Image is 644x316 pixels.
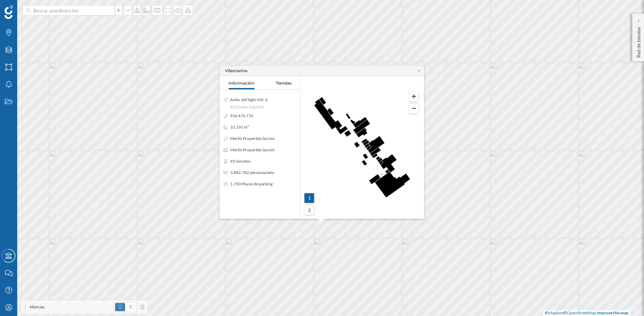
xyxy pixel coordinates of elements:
[304,193,315,203] button: 1
[597,310,628,315] a: Improve this map
[230,105,268,109] p: 41.311182, 2.025511
[4,5,13,19] img: Geoblink Logo
[230,124,249,130] p: 32.191 m²
[230,135,275,142] p: Merlin Properties Socimi
[548,310,563,315] a: Mapbox
[30,304,44,310] span: Marcas
[230,147,275,153] p: Merlin Properties Socimi
[304,205,315,215] button: 2
[14,5,37,11] span: Soporte
[225,68,247,74] div: Vilamarina
[567,310,596,315] a: OpenStreetMap
[409,91,419,102] a: Zoom in
[635,24,642,58] p: Red de tiendas
[543,310,630,316] div: © ©
[230,170,274,176] p: 3.882.782 personas/año
[230,158,251,164] p: 45 minutos
[228,78,254,89] a: Información
[230,181,273,187] p: 1.750 Plazas de parking
[411,103,416,113] span: −
[276,78,292,89] a: Tiendas
[411,91,416,101] span: +
[230,97,268,103] p: Avda. del Siglo XXI, 6
[230,113,253,119] p: 936 476 776
[409,103,419,114] a: Zoom out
